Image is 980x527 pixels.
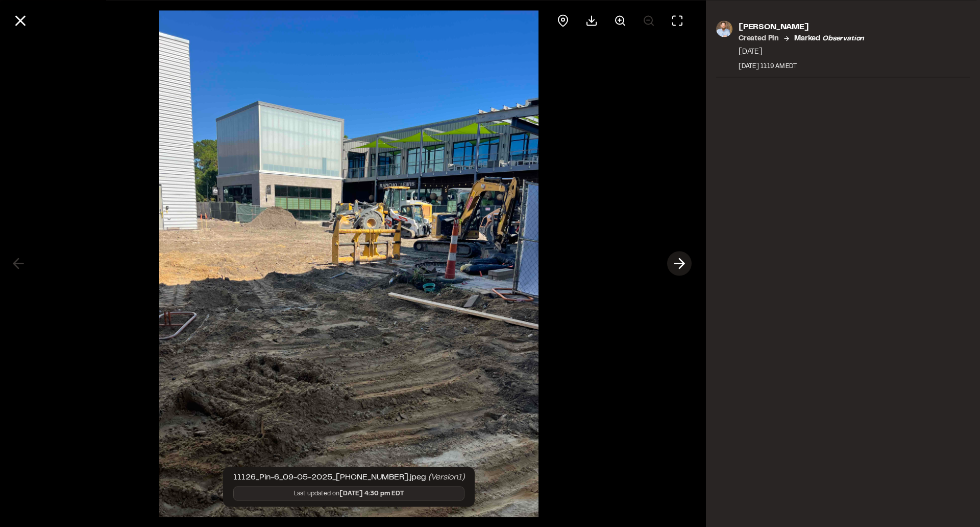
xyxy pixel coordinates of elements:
[822,35,864,41] em: observation
[739,46,864,57] p: [DATE]
[667,251,692,276] button: Next photo
[8,8,33,33] button: Close modal
[739,33,779,44] p: Created Pin
[665,8,690,33] button: Toggle Fullscreen
[739,20,864,33] p: [PERSON_NAME]
[551,8,575,33] div: View pin on map
[794,33,864,44] p: Marked
[739,61,864,71] div: [DATE] 11:19 AM EDT
[608,8,632,33] button: Zoom in
[716,20,732,37] img: photo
